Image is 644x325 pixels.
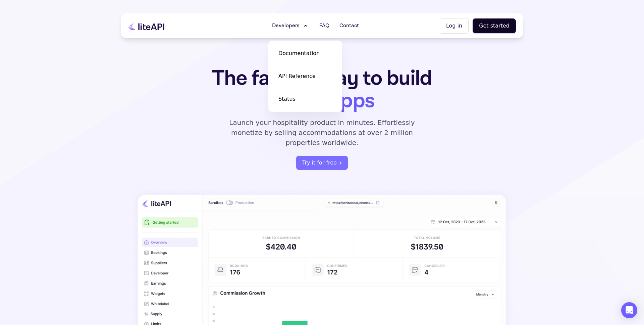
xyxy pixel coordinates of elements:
[339,22,359,30] span: Contact
[440,18,469,34] button: Log in
[268,19,313,33] button: Developers
[296,156,348,170] button: Try it for free
[221,118,423,148] p: Launch your hospitality product in minutes. Effortlessly monetize by selling accommodations at ov...
[191,67,453,112] h1: The fastest way to build
[278,95,296,103] span: Status
[473,18,516,33] button: Get started
[621,302,637,318] div: Open Intercom Messenger
[315,19,333,33] a: FAQ
[278,49,320,57] span: Documentation
[296,156,348,170] a: register
[335,19,363,33] a: Contact
[272,67,339,86] a: API Reference
[272,22,300,30] span: Developers
[272,44,339,63] a: Documentation
[278,72,316,80] span: API Reference
[272,90,339,108] a: Status
[319,22,329,30] span: FAQ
